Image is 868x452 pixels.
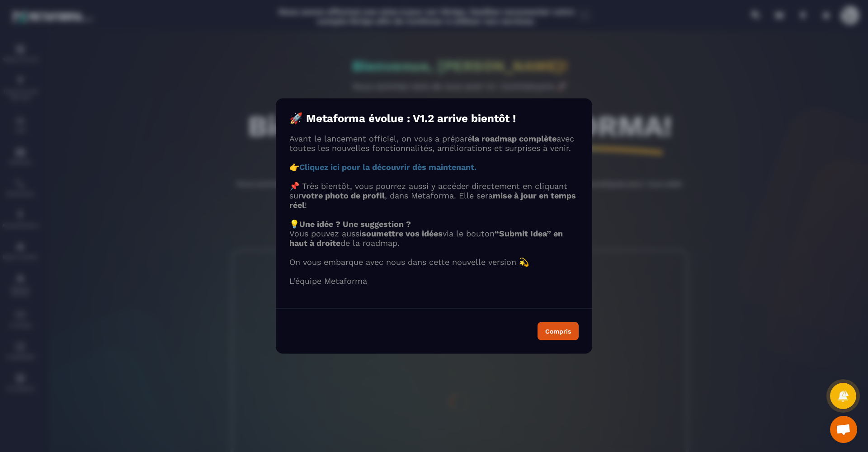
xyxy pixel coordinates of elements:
h4: 🚀 Metaforma évolue : V1.2 arrive bientôt ! [289,112,579,125]
p: 📌 Très bientôt, vous pourrez aussi y accéder directement en cliquant sur , dans Metaforma. Elle s... [289,181,579,210]
strong: votre photo de profil [302,191,385,200]
p: 👉 [289,162,579,172]
p: On vous embarque avec nous dans cette nouvelle version 💫 [289,257,579,267]
div: Compris [545,328,571,334]
strong: “Submit Idea” en haut à droite [289,229,563,248]
a: Cliquez ici pour la découvrir dès maintenant. [299,162,476,172]
p: L’équipe Metaforma [289,276,579,286]
p: Vous pouvez aussi via le bouton de la roadmap. [289,229,579,248]
strong: soumettre vos idées [362,229,443,238]
div: Ouvrir le chat [830,416,857,443]
button: Compris [538,322,579,340]
strong: Une idée ? Une suggestion ? [299,219,411,229]
strong: la roadmap complète [472,134,557,143]
p: Avant le lancement officiel, on vous a préparé avec toutes les nouvelles fonctionnalités, amélior... [289,134,579,153]
p: 💡 [289,219,579,229]
strong: mise à jour en temps réel [289,191,576,210]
